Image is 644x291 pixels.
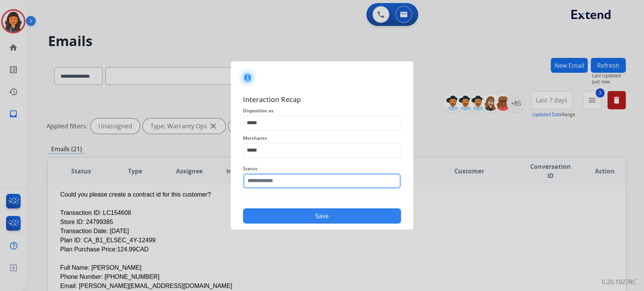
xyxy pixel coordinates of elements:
span: Interaction Recap [243,94,401,106]
p: 0.20.1027RC [602,277,636,286]
span: Merchants [243,134,401,143]
img: contactIcon [238,69,257,87]
span: Disposition as [243,106,401,115]
span: Status [243,164,401,173]
button: Save [243,208,401,224]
